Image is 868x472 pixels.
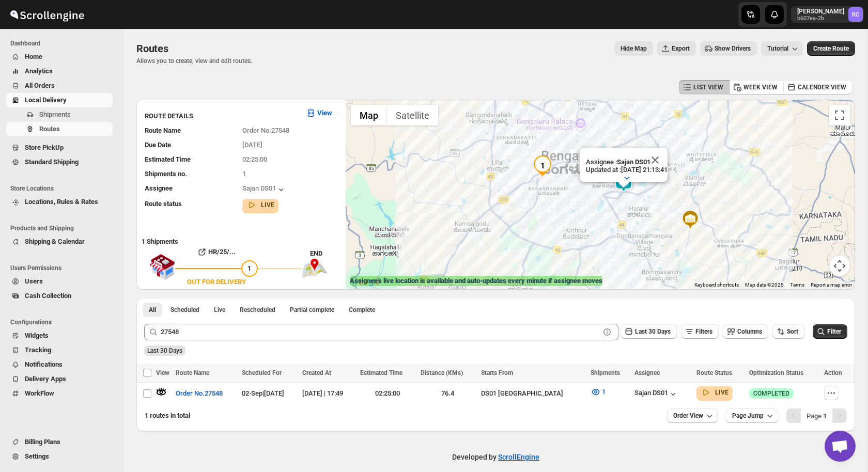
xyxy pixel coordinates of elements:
span: Order No.27548 [176,388,223,399]
p: Updated at : [DATE] 21:13:41 [586,166,668,174]
button: Keyboard shortcuts [694,281,739,289]
button: WEEK VIEW [729,80,784,95]
span: Local Delivery [25,96,67,104]
img: trip_end.png [302,259,328,278]
div: 1 [532,155,553,176]
button: Routes [6,122,113,136]
span: Order View [673,412,703,420]
b: View [317,109,332,117]
span: Rahul Chopra [848,7,863,22]
button: Tutorial [761,41,803,56]
span: WEEK VIEW [743,83,778,91]
button: Show satellite imagery [387,105,438,125]
span: Complete [349,306,375,314]
button: Cash Collection [6,289,113,303]
b: LIVE [261,201,274,209]
span: Store PickUp [25,144,64,151]
button: Home [6,50,113,64]
span: Widgets [25,332,49,339]
text: RC [852,11,859,18]
span: 1 [247,264,251,272]
span: Export [672,44,690,53]
div: END [310,248,340,259]
span: Cash Collection [25,292,71,300]
b: Sajan DS01 [617,158,650,166]
span: Action [824,369,842,376]
button: Widgets [6,328,113,343]
span: [DATE] [242,141,262,149]
span: Assignee [634,369,660,376]
button: Notifications [6,357,113,372]
a: Report a map error [811,282,852,288]
div: 76.4 [421,388,475,399]
p: Developed by [452,452,539,462]
button: All routes [143,303,162,317]
span: Shipments [591,369,620,376]
span: Live [214,306,225,314]
span: Billing Plans [25,438,60,446]
button: LIVE [701,387,729,398]
button: Show street map [351,105,387,125]
button: User menu [791,6,864,23]
button: Analytics [6,64,113,78]
span: Partial complete [290,306,334,314]
b: HR/25/... [208,248,236,256]
button: Close [643,148,668,172]
span: Route Status [696,369,732,376]
label: Assignee's live location is available and auto-updates every minute if assignee moves [350,276,602,286]
button: CALENDER VIEW [783,80,853,95]
span: Settings [25,452,49,460]
span: Delivery Apps [25,375,66,383]
span: Sort [787,328,798,335]
button: Sajan DS01 [242,184,286,195]
div: 02:25:00 [360,388,414,399]
div: OUT FOR DELIVERY [187,277,246,287]
button: Last 30 Days [621,324,677,339]
button: Shipments [6,107,113,122]
span: Dashboard [10,39,117,48]
button: Map action label [614,41,653,56]
span: All Orders [25,82,55,89]
button: Shipping & Calendar [6,234,113,249]
span: Tracking [25,346,51,354]
button: Create Route [807,41,855,56]
button: Export [657,41,696,56]
button: Billing Plans [6,435,113,449]
span: 02:25:00 [242,155,267,163]
span: Notifications [25,360,63,368]
a: Terms (opens in new tab) [790,282,804,288]
span: Standard Shipping [25,158,79,166]
span: Routes [39,125,60,133]
button: Delivery Apps [6,372,113,386]
button: WorkFlow [6,386,113,401]
span: Filters [695,328,712,335]
button: Page Jump [726,408,778,423]
span: WorkFlow [25,389,54,397]
button: Order View [667,408,718,423]
b: 1 [823,412,827,420]
span: Home [25,53,42,60]
span: Map data ©2025 [745,282,784,288]
button: Sajan DS01 [634,389,678,399]
img: Google [348,275,382,289]
span: Route status [145,200,182,208]
span: Last 30 Days [147,347,182,354]
span: Starts From [481,369,513,376]
button: Tracking [6,343,113,357]
button: Locations, Rules & Rates [6,195,113,209]
span: Configurations [10,318,117,326]
button: Filter [813,324,847,339]
button: HR/25/... [175,244,258,260]
a: Open chat [825,431,856,462]
span: All [149,306,156,314]
button: Columns [723,324,768,339]
button: 1 [584,384,612,400]
span: View [156,369,169,376]
b: 1 Shipments [136,232,178,245]
h3: ROUTE DETAILS [145,111,298,121]
button: View [300,105,338,121]
span: Tutorial [767,45,788,52]
span: LIST VIEW [693,83,723,91]
div: DS01 [GEOGRAPHIC_DATA] [481,388,584,399]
